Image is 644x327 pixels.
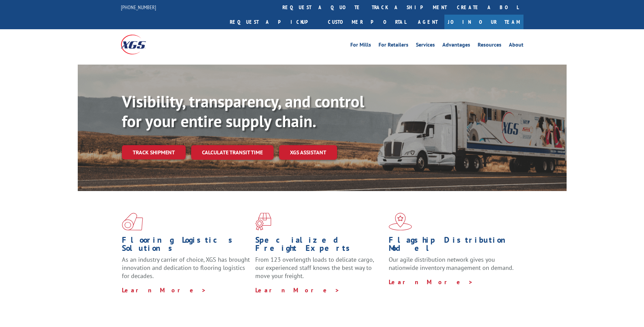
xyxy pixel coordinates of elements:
a: Customer Portal [323,15,411,29]
img: xgs-icon-focused-on-flooring-red [255,213,271,230]
span: Our agile distribution network gives you nationwide inventory management on demand. [389,256,514,272]
a: Services [416,42,435,50]
a: Join Our Team [444,15,523,29]
span: As an industry carrier of choice, XGS has brought innovation and dedication to flooring logistics... [122,256,250,280]
a: Advantages [442,42,470,50]
h1: Specialized Freight Experts [255,236,384,256]
a: For Retailers [379,42,408,50]
a: Resources [478,42,501,50]
h1: Flagship Distribution Model [389,236,517,256]
a: Request a pickup [225,15,323,29]
a: Learn More > [389,278,473,286]
a: [PHONE_NUMBER] [121,4,156,11]
img: xgs-icon-flagship-distribution-model-red [389,213,412,230]
a: Track shipment [122,145,186,159]
a: For Mills [350,42,371,50]
a: XGS ASSISTANT [279,145,337,160]
b: Visibility, transparency, and control for your entire supply chain. [122,91,364,132]
img: xgs-icon-total-supply-chain-intelligence-red [122,213,143,230]
p: From 123 overlength loads to delicate cargo, our experienced staff knows the best way to move you... [255,256,384,286]
a: Learn More > [122,286,206,294]
a: Learn More > [255,286,340,294]
a: Calculate transit time [191,145,274,160]
a: Agent [411,15,444,29]
a: About [509,42,523,50]
h1: Flooring Logistics Solutions [122,236,250,256]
